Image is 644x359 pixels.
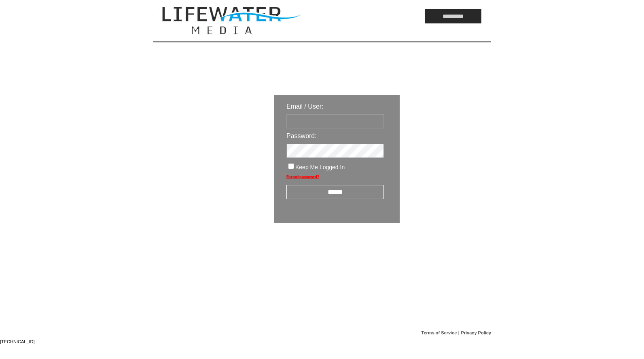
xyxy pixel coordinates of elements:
[286,132,317,139] span: Password:
[286,174,319,179] a: Forgot password?
[422,330,457,335] a: Terms of Service
[458,330,460,335] span: |
[461,330,491,335] a: Privacy Policy
[286,103,324,110] span: Email / User:
[423,243,464,253] img: transparent.png
[295,164,345,170] span: Keep Me Logged In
